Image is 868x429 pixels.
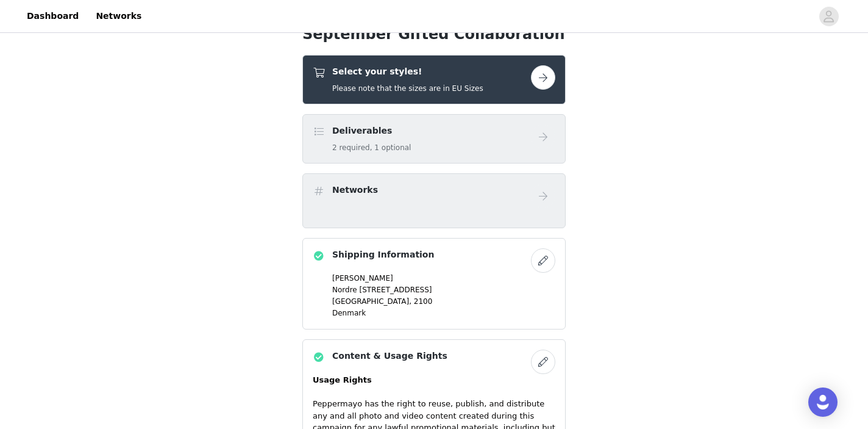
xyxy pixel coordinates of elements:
p: Nordre [STREET_ADDRESS] [332,284,555,295]
div: Select your styles! [302,55,566,104]
h4: Content & Usage Rights [332,350,447,362]
strong: Usage Rights [313,375,372,384]
h4: Select your styles! [332,65,483,78]
h5: 2 required, 1 optional [332,142,411,153]
span: [GEOGRAPHIC_DATA], [332,297,411,306]
p: Denmark [332,308,555,319]
h5: Please note that the sizes are in EU Sizes [332,83,483,94]
a: Dashboard [20,2,86,30]
span: 2100 [414,297,433,306]
h1: September Gifted Collaboration [302,23,566,45]
div: Deliverables [302,114,566,164]
div: avatar [823,7,834,26]
a: Networks [88,2,149,30]
div: Shipping Information [302,238,566,330]
div: Open Intercom Messenger [808,388,838,417]
h4: Deliverables [332,124,411,137]
p: [PERSON_NAME] [332,273,555,284]
h4: Shipping Information [332,248,434,261]
div: Networks [302,173,566,228]
h4: Networks [332,184,378,196]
